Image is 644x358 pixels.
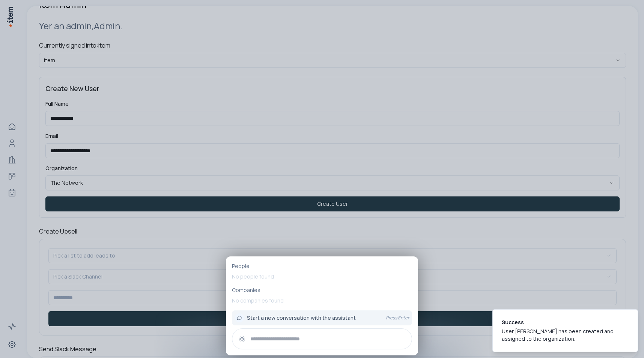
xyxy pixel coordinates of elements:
p: Press Enter [386,315,409,321]
div: PeopleNo people foundCompaniesNo companies foundStart a new conversation with the assistantPress ... [226,256,418,355]
span: Start a new conversation with the assistant [247,314,356,322]
p: No people found [232,270,412,283]
div: Success [502,319,626,326]
p: Companies [232,286,412,294]
div: User [PERSON_NAME] has been created and assigned to the organization. [502,328,626,343]
button: Start a new conversation with the assistantPress Enter [232,310,412,325]
p: No companies found [232,294,412,307]
p: People [232,262,412,270]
